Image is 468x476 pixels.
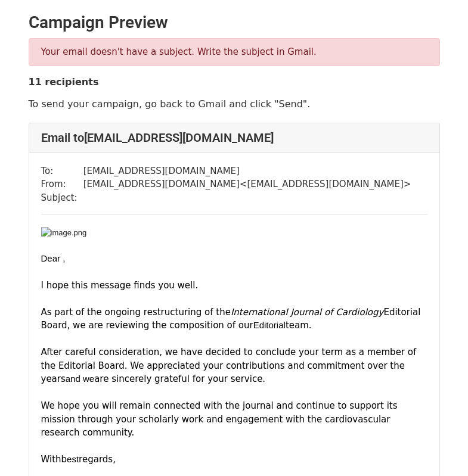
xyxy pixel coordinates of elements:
span: Editorial [253,320,286,330]
td: To: [41,164,83,178]
img: image.png [41,227,87,239]
h2: Campaign Preview [29,13,440,33]
span: and we [66,374,94,384]
i: International Journal of Cardiology [231,307,384,318]
h4: Email to [EMAIL_ADDRESS][DOMAIN_NAME] [41,130,427,145]
span: Dear , [41,253,66,263]
td: [EMAIL_ADDRESS][DOMAIN_NAME] [83,164,411,178]
span: est [67,454,79,464]
p: To send your campaign, go back to Gmail and click "Send". [29,98,440,110]
strong: 11 recipients [29,76,99,88]
td: [EMAIL_ADDRESS][DOMAIN_NAME] < [EMAIL_ADDRESS][DOMAIN_NAME] > [83,178,411,191]
td: Subject: [41,191,83,205]
p: Your email doesn't have a subject. Write the subject in Gmail. [41,46,427,58]
div: ​ [41,226,427,238]
td: From: [41,178,83,191]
